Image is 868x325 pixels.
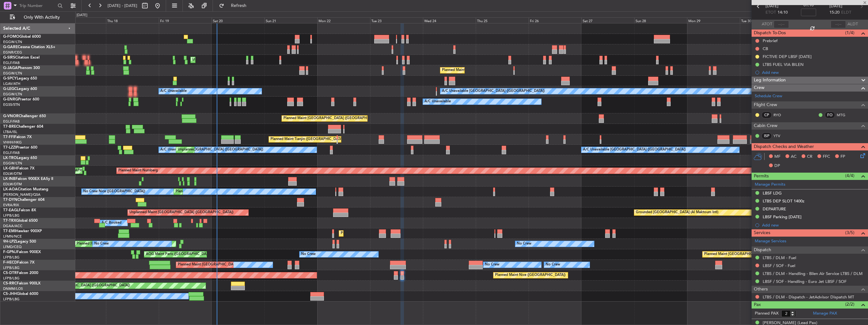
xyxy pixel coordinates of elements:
[129,208,233,217] div: Unplanned Maint [GEOGRAPHIC_DATA] ([GEOGRAPHIC_DATA])
[3,245,22,249] a: LFMD/CEQ
[3,276,20,281] a: LFPB/LBG
[3,208,19,212] span: T7-EAGL
[754,301,761,309] span: Pax
[3,167,34,170] a: LX-GBHFalcon 7X
[3,292,17,296] span: CS-JHH
[3,224,22,228] a: DGAA/ACC
[3,229,15,233] span: T7-EMI
[762,21,772,28] span: ATOT
[3,87,17,91] span: G-LEGC
[3,286,23,291] a: DNMM/LOS
[845,172,854,179] span: (4/4)
[476,17,529,23] div: Thu 25
[3,250,17,254] span: F-GPNJ
[264,17,317,23] div: Sun 21
[3,271,38,275] a: CS-DTRFalcon 2000
[763,279,846,284] a: LBSF / SOF - Handling - Euro Jet LBSF / SOF
[77,239,166,249] div: Planned [GEOGRAPHIC_DATA] ([GEOGRAPHIC_DATA])
[761,132,772,139] div: ISP
[763,263,795,268] a: LBSF / SOF - Fuel
[754,286,768,293] span: Others
[3,45,55,49] a: G-GARECessna Citation XLS+
[3,171,22,176] a: EDLW/DTM
[763,38,778,43] div: Prebrief
[485,260,499,270] div: No Crew
[178,145,282,155] div: Unplanned Maint [GEOGRAPHIC_DATA] ([GEOGRAPHIC_DATA])
[754,246,771,254] span: Dispatch
[160,145,263,155] div: A/C Unavailable [GEOGRAPHIC_DATA] ([GEOGRAPHIC_DATA])
[3,50,22,55] a: EGNR/CEG
[3,35,41,39] a: G-FOMOGlobal 6000
[825,112,835,118] div: FO
[317,17,370,23] div: Mon 22
[3,213,20,218] a: LFPB/LBG
[94,239,109,249] div: No Crew
[3,114,46,118] a: G-VNORChallenger 650
[19,1,56,10] input: Trip Number
[3,35,19,39] span: G-FOMO
[763,271,863,276] a: LTBS / DLM - Handling - Bilen Air Service LTBS / DLM
[3,71,22,76] a: EGGW/LTN
[3,119,20,124] a: EGLF/FAB
[763,190,782,196] div: LBSF LDG
[3,135,14,139] span: T7-FFI
[841,10,851,16] span: ELDT
[3,219,38,223] a: T7-TRXGlobal 6500
[3,66,40,70] a: G-JAGAPhenom 300
[3,102,20,107] a: EGSS/STN
[178,260,277,270] div: Planned Maint [GEOGRAPHIC_DATA] ([GEOGRAPHIC_DATA])
[763,54,812,59] div: FICTIVE DEP LBSF [DATE]
[754,143,814,150] span: Dispatch Checks and Weather
[53,17,106,23] div: Wed 17
[3,135,32,139] a: T7-FFIFalcon 7X
[754,122,778,130] span: Cabin Crew
[106,17,159,23] div: Thu 18
[754,229,770,237] span: Services
[3,45,18,49] span: G-GARE
[270,135,344,144] div: Planned Maint Tianjin ([GEOGRAPHIC_DATA])
[762,222,865,228] div: Add new
[3,146,16,150] span: T7-LZZI
[3,156,17,160] span: LX-TRO
[370,17,423,23] div: Tue 23
[283,114,383,123] div: Planned Maint [GEOGRAPHIC_DATA] ([GEOGRAPHIC_DATA])
[3,250,41,254] a: F-GPNJFalcon 900EX
[762,70,865,75] div: Add new
[3,130,17,134] a: LTBA/ISL
[216,1,254,11] button: Refresh
[754,29,786,37] span: Dispatch To-Dos
[546,260,560,270] div: No Crew
[3,92,22,97] a: EGGW/LTN
[754,101,777,109] span: Flight Crew
[146,250,212,259] div: AOG Maint Paris ([GEOGRAPHIC_DATA])
[3,271,17,275] span: CS-DTR
[829,10,840,16] span: 15:20
[108,3,137,9] span: [DATE] - [DATE]
[763,198,804,204] div: LTBS DEP SLOT 1400z
[118,166,158,175] div: Planned Maint Nurnberg
[3,188,18,191] span: LX-AOA
[3,77,17,80] span: G-SPCY
[3,261,34,264] a: F-HECDFalcon 7X
[3,198,17,202] span: T7-DYN
[226,3,252,8] span: Refresh
[740,17,793,23] div: Tue 30
[774,154,780,160] span: MF
[755,238,786,245] a: Manage Services
[77,13,87,18] div: [DATE]
[3,177,53,181] a: LX-INBFalcon 900EX EASy II
[761,112,772,118] div: CP
[583,145,686,155] div: A/C Unavailable [GEOGRAPHIC_DATA] ([GEOGRAPHIC_DATA])
[529,17,581,23] div: Fri 26
[3,240,16,244] span: 9H-LPZ
[845,29,854,36] span: (1/4)
[3,219,16,223] span: T7-TRX
[813,310,837,317] a: Manage PAX
[763,62,803,67] div: LTBS FUEL VIA BILEN
[3,140,22,145] a: VHHH/HKG
[192,55,296,65] div: Unplanned Maint [GEOGRAPHIC_DATA] ([GEOGRAPHIC_DATA])
[773,112,788,118] a: RYO
[3,177,15,181] span: LX-INB
[845,229,854,236] span: (3/5)
[634,17,687,23] div: Sun 28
